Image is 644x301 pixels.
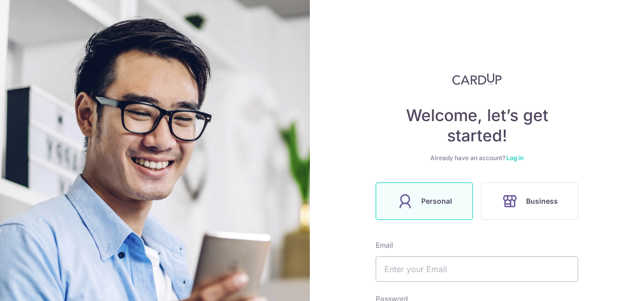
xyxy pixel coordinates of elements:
a: Log in [506,154,524,162]
a: Personal [372,182,477,220]
img: CardUp Logo [452,73,502,85]
span: Personal [421,195,452,207]
h4: Welcome, let’s get started! [376,105,578,146]
label: Email [376,240,393,250]
a: Business [477,182,582,220]
div: Already have an account? [376,154,578,162]
span: Business [526,195,558,207]
input: Enter your Email [376,256,578,282]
